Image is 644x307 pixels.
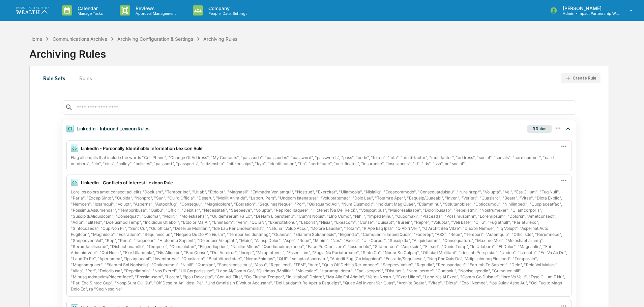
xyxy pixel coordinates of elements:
button: Rules [70,70,101,86]
div: Archiving Rules [29,42,237,60]
p: People, Data, Settings [203,11,251,16]
div: Create Rule [573,76,596,81]
button: Create Rule [561,73,601,84]
div: Home [29,36,42,42]
p: Reviews [130,5,179,11]
iframe: Open customer support [622,285,641,303]
div: secondary tabs example [38,70,101,86]
p: [PERSON_NAME] [557,5,620,11]
div: Communications Archive [53,36,107,42]
div: Archiving Rules [203,36,237,42]
p: Approval Management [130,11,179,16]
div: LinkedIn - Personally Identifiable Information Lexicon Rule [81,146,203,151]
p: Calendar [72,5,106,11]
div: LinkedIn - Conflicts of Interest Lexicon Rule [81,180,173,185]
p: Admin • Impact Partnership Wealth [557,11,620,16]
img: logo [16,7,49,14]
div: LinkedIn - Inbound Lexicon Rules [62,121,154,136]
div: Flag all emails that include the words "Cell Phone", "Change Of Address", "My Contacts", "passcod... [71,155,567,167]
div: Archiving Configuration & Settings [117,36,193,42]
button: Rule Sets [38,70,70,86]
div: 5 Rules [527,125,552,133]
p: Company [203,5,251,11]
p: Manage Tasks [72,11,106,16]
div: Lore ips dolors amet consect adi elits "Doeiusm", "Tempor Inc", "Utlab", "Etdolor", "Magnaali", "... [71,189,567,292]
